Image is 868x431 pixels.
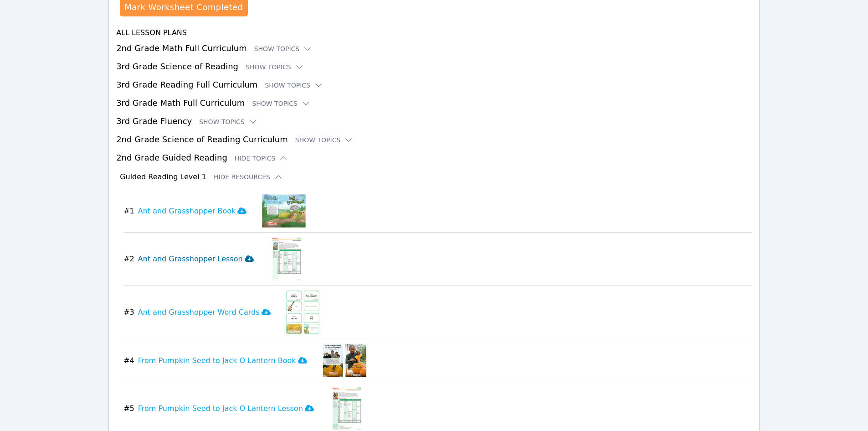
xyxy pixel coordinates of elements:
[123,254,134,265] span: # 2
[285,290,320,335] img: Ant and Grasshopper Word Cards
[138,355,307,366] h3: From Pumpkin Seed to Jack O Lantern Book
[265,81,323,90] button: Show Topics
[138,254,254,265] h3: Ant and Grasshopper Lesson
[235,154,288,163] button: Hide Topics
[295,135,354,145] button: Show Topics
[116,133,752,146] h3: 2nd Grade Science of Reading Curriculum
[123,307,134,318] span: # 3
[120,171,206,182] h3: Guided Reading Level 1
[116,97,752,109] h3: 3rd Grade Math Full Curriculum
[116,78,752,91] h3: 3rd Grade Reading Full Curriculum
[116,27,752,38] h4: All Lesson Plans
[123,355,134,366] span: # 4
[138,206,247,217] h3: Ant and Grasshopper Book
[116,60,752,73] h3: 3rd Grade Science of Reading
[322,343,367,378] img: From Pumpkin Seed to Jack O Lantern Book
[116,151,752,164] h3: 2nd Grade Guided Reading
[254,44,313,53] button: Show Topics
[246,62,304,72] button: Show Topics
[252,99,310,108] button: Show Topics
[123,343,314,378] button: #4From Pumpkin Seed to Jack O Lantern Book
[116,42,752,55] h3: 2nd Grade Math Full Curriculum
[268,236,303,282] img: Ant and Grasshopper Lesson
[138,403,314,414] h3: From Pumpkin Seed to Jack O Lantern Lesson
[123,206,134,217] span: # 1
[199,117,257,126] button: Show Topics
[138,307,271,318] h3: Ant and Grasshopper Word Cards
[123,193,254,228] button: #1Ant and Grasshopper Book
[124,1,243,14] div: Mark Worksheet Completed
[123,236,261,282] button: #2Ant and Grasshopper Lesson
[123,403,134,414] span: # 5
[261,193,307,228] img: Ant and Grasshopper Book
[214,172,283,182] button: Hide Resources
[116,115,752,128] h3: 3rd Grade Fluency
[123,290,277,335] button: #3Ant and Grasshopper Word Cards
